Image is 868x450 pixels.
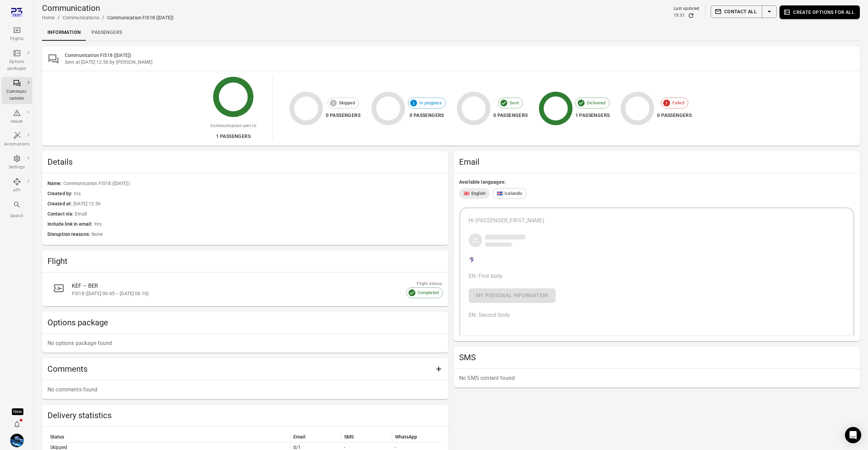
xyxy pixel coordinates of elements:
span: EN: Second body [469,312,510,318]
span: [DATE] 12:56 [73,200,443,208]
a: Communi-cations [1,77,32,104]
div: Available languages: [459,179,854,185]
div: Sent at [DATE] 12:56 by [PERSON_NAME] [65,59,854,65]
a: Settings [1,152,32,173]
span: None [92,231,443,238]
button: Contact all [711,5,762,18]
span: Include link in email [47,221,94,228]
span: Yes [94,221,443,228]
p: No SMS content found [459,374,854,382]
p: No options package found [47,339,443,347]
span: Created by [47,190,74,198]
div: Search [4,213,29,220]
div: Local navigation [42,24,860,41]
div: Settings [4,164,29,171]
span: Name [47,180,63,187]
button: Refresh data [688,12,694,19]
div: 15:31 [674,12,685,19]
span: Email [75,210,443,218]
th: SMS [341,432,392,442]
span: Skipped [335,100,359,106]
div: Tooltip anchor [12,408,23,415]
h2: Communication FI518 ([DATE]) [65,52,854,59]
span: English [471,190,486,197]
h2: Email [459,157,854,167]
div: Open Intercom Messenger [845,427,861,443]
div: English [459,188,490,199]
span: Delivered [583,100,609,106]
div: Hi {PASSENGER_FIRST_NAME} [469,217,845,225]
li: / [102,14,104,22]
h2: Flight [47,256,443,267]
a: KEF – BERFI518 ([DATE] 00:45 – [DATE] 06:10) [47,278,443,301]
span: Disruption reasons [47,231,92,238]
div: Communications [63,14,99,21]
div: API [4,187,29,194]
div: Flights [4,36,29,42]
div: FI518 ([DATE] 00:45 – [DATE] 06:10) [72,290,427,297]
button: Daníel Benediktsson [7,431,26,450]
div: Issues [4,118,29,125]
div: Communication FI518 ([DATE]) [107,14,174,21]
a: API [1,176,32,196]
div: Communication sent to [210,123,256,129]
button: Add comment [432,362,446,376]
span: Failed [669,100,688,106]
button: Create options for all [780,5,860,19]
a: Automations [1,129,32,150]
p: No comments found [47,386,443,394]
li: / [58,14,60,22]
div: 0 passengers [657,111,692,120]
div: 1 passengers [575,111,610,120]
div: Flight status: [406,281,443,287]
div: Options packages [4,59,29,72]
div: Automations [4,141,29,148]
span: Sent [506,100,522,106]
span: Iris [74,190,443,198]
span: Created at [47,200,73,208]
a: Flights [1,24,32,44]
div: KEF – BER [72,282,427,290]
div: Icelandic [492,188,527,199]
h1: Communication [42,3,174,14]
img: shutterstock-1708408498.jpg [10,434,24,447]
h2: Comments [47,364,432,374]
button: Search [1,199,32,221]
div: Split button [711,5,777,18]
a: Information [42,24,86,41]
th: Status [47,432,290,442]
a: Issues [1,107,32,127]
div: 0 passengers [326,111,360,120]
div: Last updated [674,5,699,12]
div: 1 passengers [210,132,256,141]
button: Select action [762,5,777,18]
span: EN: First body [469,273,502,279]
h2: Delivery statistics [47,410,443,421]
span: Communication FI518 ([DATE]) [63,180,443,187]
a: Passengers [86,24,127,41]
div: 0 passengers [408,111,446,120]
span: Completed [414,289,442,296]
h2: Options package [47,317,443,328]
h2: SMS [459,352,854,363]
th: Email [290,432,341,442]
span: Contact via [47,210,75,218]
nav: Breadcrumbs [42,14,174,22]
div: 0 passengers [493,111,528,120]
th: WhatsApp [392,432,443,442]
a: Home [42,15,55,20]
a: Options packages [1,47,32,74]
img: Company logo [469,256,475,264]
div: Communi-cations [4,88,29,102]
span: Icelandic [505,190,522,197]
span: Details [47,157,443,167]
button: Notifications [10,417,24,431]
span: In progress [416,100,446,106]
